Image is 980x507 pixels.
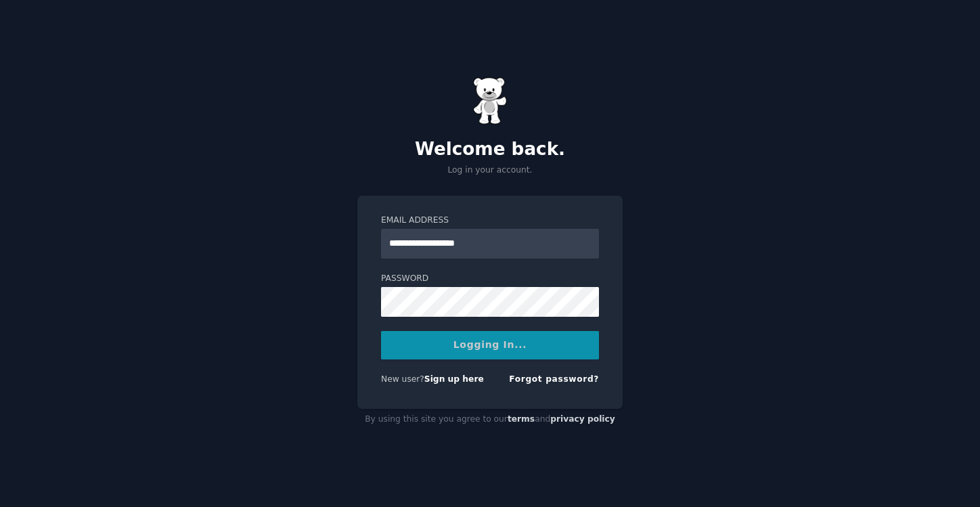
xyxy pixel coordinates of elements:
[381,374,424,384] span: New user?
[550,414,615,424] a: privacy policy
[473,77,507,125] img: Gummy Bear
[381,215,599,227] label: Email Address
[509,374,599,384] a: Forgot password?
[357,164,623,177] p: Log in your account.
[424,374,484,384] a: Sign up here
[508,414,535,424] a: terms
[357,409,623,431] div: By using this site you agree to our and
[381,273,599,285] label: Password
[357,139,623,160] h2: Welcome back.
